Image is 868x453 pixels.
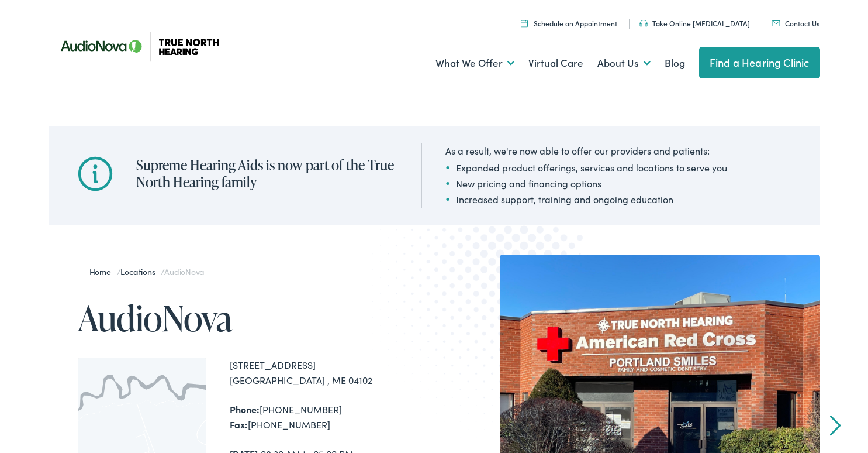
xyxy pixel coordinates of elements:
[528,42,583,85] a: Virtual Care
[230,418,248,431] strong: Fax:
[521,19,528,27] img: Icon symbolizing a calendar in color code ffb348
[78,298,434,337] h1: AudioNova
[445,192,727,206] li: Increased support, training and ongoing education
[772,20,780,26] img: Mail icon in color code ffb348, used for communication purposes
[639,18,750,28] a: Take Online [MEDICAL_DATA]
[89,266,117,277] a: Home
[597,42,651,85] a: About Us
[120,266,161,277] a: Locations
[230,358,434,387] div: [STREET_ADDRESS] [GEOGRAPHIC_DATA] , ME 04102
[521,18,617,28] a: Schedule an Appointment
[164,266,204,277] span: AudioNova
[230,403,260,416] strong: Phone:
[230,402,434,432] div: [PHONE_NUMBER] [PHONE_NUMBER]
[89,266,205,277] span: / /
[665,42,685,85] a: Blog
[639,20,648,27] img: Headphones icon in color code ffb348
[136,157,398,191] h2: Supreme Hearing Aids is now part of the True North Hearing family
[699,47,820,78] a: Find a Hearing Clinic
[445,176,727,190] li: New pricing and financing options
[829,415,841,436] a: Next
[772,18,819,28] a: Contact Us
[445,160,727,174] li: Expanded product offerings, services and locations to serve you
[445,143,727,157] div: As a result, we're now able to offer our providers and patients:
[435,42,514,85] a: What We Offer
